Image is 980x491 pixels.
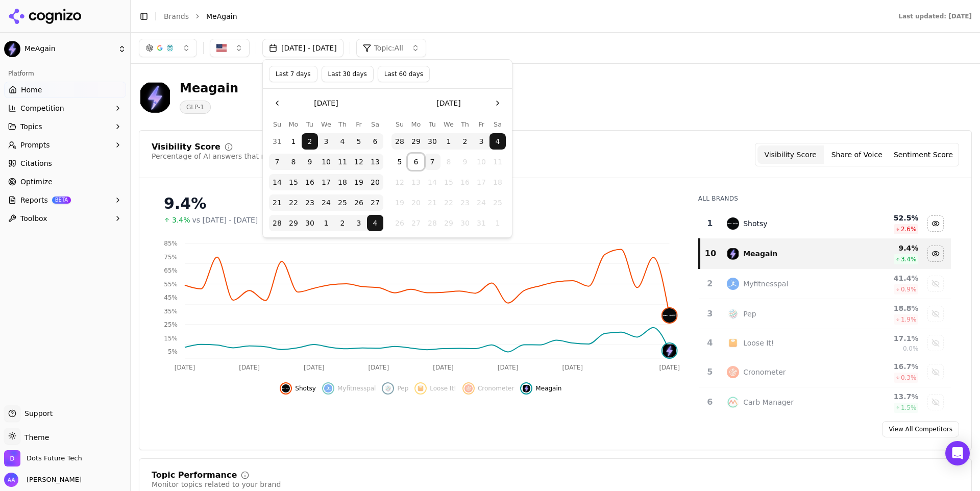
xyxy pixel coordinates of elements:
button: Last 60 days [378,66,430,82]
img: shotsy [663,308,677,323]
button: Saturday, September 27th, 2025, selected [367,194,383,211]
img: MeAgain [4,41,20,57]
tspan: [DATE] [369,364,389,371]
span: Prompts [20,140,50,150]
tspan: 15% [164,335,178,342]
button: Hide shotsy data [280,382,316,395]
button: Sunday, September 21st, 2025, selected [269,194,285,211]
img: meagain [522,384,530,392]
button: Monday, September 15th, 2025, selected [285,174,302,190]
button: Saturday, September 20th, 2025, selected [367,174,383,190]
button: Show loose it! data [927,335,944,351]
button: Thursday, September 11th, 2025, selected [334,154,351,170]
nav: breadcrumb [164,11,878,21]
th: Wednesday [440,119,457,129]
button: Thursday, September 18th, 2025, selected [334,174,351,190]
button: Show loose it! data [414,382,456,395]
button: Topics [4,118,126,135]
div: 2 [703,278,717,290]
th: Saturday [489,119,506,129]
img: Ameer Asghar [4,473,18,487]
img: meagain [663,343,677,358]
div: Topic Performance [152,471,237,479]
button: Tuesday, September 30th, 2025, selected [424,133,440,150]
button: Competition [4,100,126,116]
tspan: 35% [164,308,178,315]
button: Wednesday, September 3rd, 2025, selected [318,133,334,150]
button: Sunday, October 5th, 2025 [391,154,408,170]
button: Tuesday, September 2nd, 2025, selected [302,133,318,150]
button: Wednesday, September 10th, 2025, selected [318,154,334,170]
button: Sunday, September 28th, 2025, selected [269,215,285,231]
button: Wednesday, October 1st, 2025, selected [440,133,457,150]
div: 52.5 % [853,213,918,223]
span: Loose It! [430,384,456,392]
button: Friday, October 3rd, 2025, selected [473,133,489,150]
th: Friday [473,119,489,129]
button: Saturday, September 13th, 2025, selected [367,154,383,170]
button: Hide shotsy data [927,215,944,232]
span: Competition [20,103,64,113]
tspan: [DATE] [433,364,454,371]
div: 13.7 % [853,391,918,402]
button: Friday, September 5th, 2025, selected [351,133,367,150]
table: October 2025 [391,119,506,231]
div: 6 [703,396,717,408]
button: Thursday, September 25th, 2025, selected [334,194,351,211]
th: Monday [408,119,424,129]
tr: 2myfitnesspalMyfitnesspal41.4%0.9%Show myfitnesspal data [699,269,951,299]
img: myfitnesspal [324,384,332,392]
span: 0.9 % [901,285,917,293]
button: Friday, September 26th, 2025, selected [351,194,367,211]
span: vs [DATE] - [DATE] [192,215,258,225]
button: Show cronometer data [462,382,514,395]
tspan: [DATE] [562,364,583,371]
div: Open Intercom Messenger [945,441,970,465]
button: Tuesday, September 23rd, 2025, selected [302,194,318,211]
span: 0.3 % [901,374,917,382]
tspan: [DATE] [175,364,195,371]
span: MeAgain [206,11,237,21]
div: 16.7 % [853,361,918,372]
button: Last 30 days [322,66,374,82]
button: Thursday, October 2nd, 2025, selected [457,133,473,150]
div: 41.4 % [853,273,918,283]
span: Citations [20,158,52,168]
span: BETA [52,197,71,204]
span: 3.4 % [901,255,917,263]
button: Show myfitnesspal data [927,276,944,292]
button: Thursday, September 4th, 2025, selected [334,133,351,150]
img: cronometer [464,384,473,392]
th: Wednesday [318,119,334,129]
div: 17.1 % [853,333,918,343]
th: Saturday [367,119,383,129]
tr: 6carb managerCarb Manager13.7%1.5%Show carb manager data [699,387,951,418]
button: Tuesday, September 30th, 2025, selected [302,215,318,231]
button: Thursday, October 2nd, 2025, selected [334,215,351,231]
button: Go to the Previous Month [269,95,285,111]
div: Cronometer [743,367,786,377]
button: Share of Voice [824,145,890,164]
img: United States [216,43,227,53]
span: 1.5 % [901,404,917,412]
tspan: 65% [164,267,178,274]
img: meagain [727,248,739,260]
button: Tuesday, September 9th, 2025, selected [302,154,318,170]
img: Dots Future Tech [4,450,20,467]
button: Wednesday, September 24th, 2025, selected [318,194,334,211]
a: Optimize [4,174,126,190]
tspan: 75% [164,254,178,261]
button: Visibility Score [757,145,824,164]
button: Toolbox [4,210,126,227]
tr: 10meagainMeagain9.4%3.4%Hide meagain data [699,239,951,269]
div: Loose It! [743,338,774,348]
span: Pep [397,384,408,392]
div: Pep [743,309,756,319]
button: Monday, September 22nd, 2025, selected [285,194,302,211]
th: Monday [285,119,302,129]
button: Show cronometer data [927,364,944,380]
th: Thursday [457,119,473,129]
button: Saturday, October 4th, 2025, selected [489,133,506,150]
div: Meagain [180,80,238,96]
button: Sentiment Score [890,145,957,164]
